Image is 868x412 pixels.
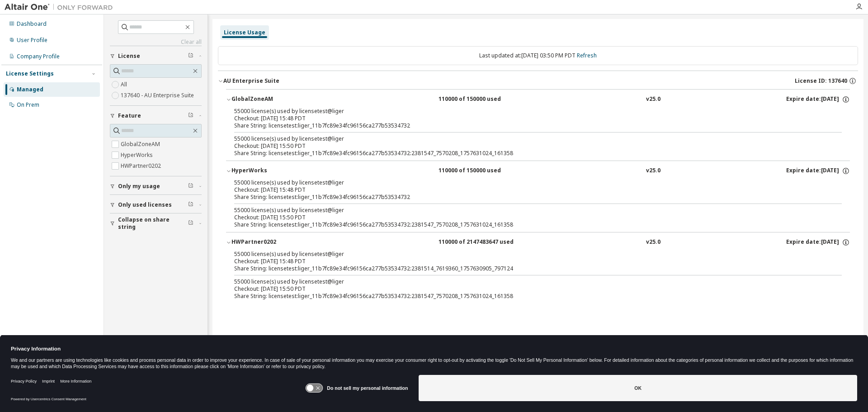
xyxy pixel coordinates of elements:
[234,135,820,142] div: 55000 license(s) used by licensetest@liger
[234,194,820,201] div: Share String: licensetest:liger_11b7fc89e34fc96156ca277b53534732
[226,90,850,109] button: GlobalZoneAM110000 of 150000 usedv25.0Expire date:[DATE]
[231,238,313,246] div: HWPartner0202
[786,95,850,104] div: Expire date: [DATE]
[234,258,820,265] div: Checkout: [DATE] 15:48 PDT
[118,52,140,60] span: License
[188,220,193,227] span: Clear filter
[6,70,54,77] div: License Settings
[646,167,660,175] div: v25.0
[231,167,313,175] div: HyperWorks
[110,106,202,126] button: Feature
[118,112,141,119] span: Feature
[577,52,597,59] a: Refresh
[121,90,196,101] label: 137640 - AU Enterprise Suite
[218,71,858,91] button: AU Enterprise SuiteLicense ID: 137640
[218,46,858,65] div: Last updated at: [DATE] 03:50 PM PDT
[17,37,47,44] div: User Profile
[439,238,520,246] div: 110000 of 2147483647 used
[121,150,155,161] label: HyperWorks
[234,108,820,115] div: 55000 license(s) used by licensetest@liger
[188,201,193,208] span: Clear filter
[234,278,820,285] div: 55000 license(s) used by licensetest@liger
[17,101,39,109] div: On Prem
[224,29,265,36] div: License Usage
[234,265,820,272] div: Share String: licensetest:liger_11b7fc89e34fc96156ca277b53534732:2381514_7619360_1757630905_797124
[439,167,520,175] div: 110000 of 150000 used
[786,238,850,246] div: Expire date: [DATE]
[795,77,847,85] span: License ID: 137640
[234,115,820,122] div: Checkout: [DATE] 15:48 PDT
[234,285,820,293] div: Checkout: [DATE] 15:50 PDT
[17,86,43,93] div: Managed
[188,183,193,190] span: Clear filter
[118,201,172,208] span: Only used licenses
[234,214,820,221] div: Checkout: [DATE] 15:50 PDT
[110,46,202,66] button: License
[226,232,850,252] button: HWPartner0202110000 of 2147483647 usedv25.0Expire date:[DATE]
[121,79,129,90] label: All
[121,161,163,171] label: HWPartner0202
[118,183,160,190] span: Only my usage
[234,207,820,214] div: 55000 license(s) used by licensetest@liger
[110,38,202,46] a: Clear all
[226,161,850,181] button: HyperWorks110000 of 150000 usedv25.0Expire date:[DATE]
[234,293,820,300] div: Share String: licensetest:liger_11b7fc89e34fc96156ca277b53534732:2381547_7570208_1757631024_161358
[646,95,660,104] div: v25.0
[223,77,279,85] div: AU Enterprise Suite
[110,195,202,215] button: Only used licenses
[17,53,60,60] div: Company Profile
[121,139,162,150] label: GlobalZoneAM
[234,179,820,186] div: 55000 license(s) used by licensetest@liger
[188,52,193,60] span: Clear filter
[110,176,202,196] button: Only my usage
[234,150,820,157] div: Share String: licensetest:liger_11b7fc89e34fc96156ca277b53534732:2381547_7570208_1757631024_161358
[110,213,202,233] button: Collapse on share string
[786,167,850,175] div: Expire date: [DATE]
[231,95,313,104] div: GlobalZoneAM
[234,221,820,228] div: Share String: licensetest:liger_11b7fc89e34fc96156ca277b53534732:2381547_7570208_1757631024_161358
[188,112,193,119] span: Clear filter
[118,216,188,231] span: Collapse on share string
[646,238,660,246] div: v25.0
[234,186,820,194] div: Checkout: [DATE] 15:48 PDT
[439,95,520,104] div: 110000 of 150000 used
[17,20,47,28] div: Dashboard
[234,142,820,150] div: Checkout: [DATE] 15:50 PDT
[234,122,820,129] div: Share String: licensetest:liger_11b7fc89e34fc96156ca277b53534732
[5,3,118,12] img: Altair One
[234,251,820,258] div: 55000 license(s) used by licensetest@liger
